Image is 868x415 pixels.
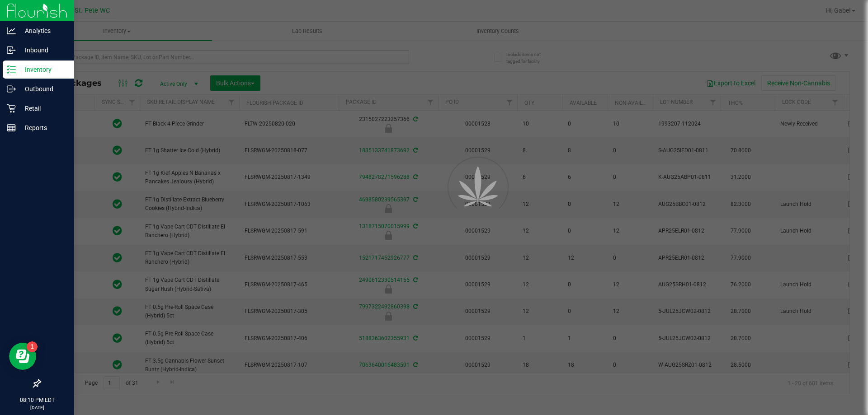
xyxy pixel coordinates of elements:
[16,25,70,36] p: Analytics
[7,46,16,55] inline-svg: Inbound
[27,341,38,352] iframe: Resource center unread badge
[7,123,16,132] inline-svg: Reports
[4,396,70,404] p: 08:10 PM EDT
[16,103,70,114] p: Retail
[7,104,16,113] inline-svg: Retail
[4,404,70,411] p: [DATE]
[16,84,70,94] p: Outbound
[16,122,70,133] p: Reports
[7,84,16,93] inline-svg: Outbound
[7,65,16,74] inline-svg: Inventory
[9,343,36,370] iframe: Resource center
[7,26,16,35] inline-svg: Analytics
[16,45,70,56] p: Inbound
[16,64,70,75] p: Inventory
